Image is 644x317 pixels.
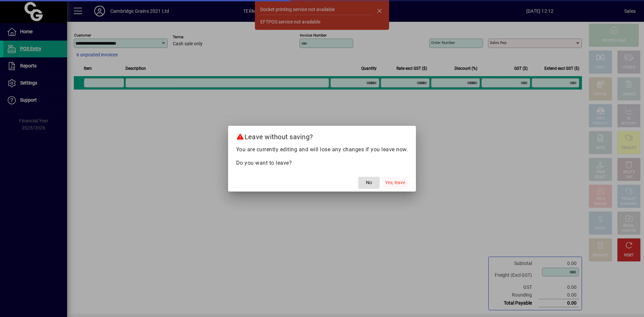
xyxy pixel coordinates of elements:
h2: Leave without saving? [228,126,416,145]
p: Do you want to leave? [236,159,408,167]
span: No [366,179,372,186]
button: No [358,177,380,189]
button: Yes, leave [382,177,408,189]
span: Yes, leave [385,179,405,186]
p: You are currently editing and will lose any changes if you leave now. [236,146,408,154]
